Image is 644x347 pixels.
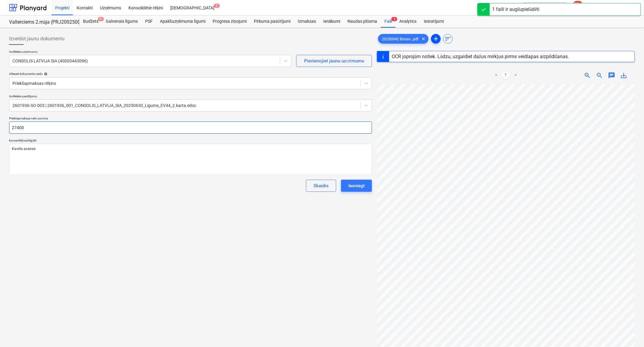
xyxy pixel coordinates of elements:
span: zoom_out [596,72,603,79]
div: 20250342 Bonav...pdf [378,34,429,44]
span: chat [608,72,616,79]
span: 20250342 Bonav...pdf [378,37,422,41]
a: Naudas plūsma [344,15,381,28]
span: add [432,35,440,42]
span: 2 [214,4,220,8]
a: Ienākumi [320,15,344,28]
textarea: Kavēts avanss [9,144,372,175]
div: OCR joprojām notiek. Lūdzu, uzgaidiet dažus mirkļus pirms veidlapas aizpildīšanas. [392,54,569,59]
p: Izvēlieties uzņēmumu [9,50,291,55]
p: Izvēlieties pasūtījumu [9,94,372,99]
a: Next page [512,72,519,79]
a: Izmaksas [294,15,320,28]
div: Pievienojiet jaunu uzņēmumu [304,57,364,65]
p: Priekšapmaksas neto summa [9,116,372,122]
button: Skaidrs [306,180,336,192]
button: Pievienojiet jaunu uzņēmumu [296,55,372,67]
div: Faili [381,15,396,28]
a: Previous page [493,72,500,79]
a: Faili5 [381,15,396,28]
a: Budžets9+ [79,15,102,28]
span: save_alt [620,72,628,79]
input: Priekšapmaksas neto summa [9,122,372,134]
a: Galvenais līgums [102,15,141,28]
span: zoom_in [584,72,591,79]
a: PSF [141,15,156,28]
span: help [43,72,48,76]
div: Valterciems 2.māja (PRJ2002500) - 2601936 [9,19,72,25]
a: Iestatījumi [420,15,447,28]
a: Pirkuma pasūtījumi [250,15,294,28]
div: komentēt (neobligāti) [9,138,372,142]
div: 1 faili ir augšupielādēti [492,6,539,13]
a: Progresa ziņojumi [209,15,250,28]
span: sort [444,35,452,42]
span: 9+ [98,17,104,21]
span: 5 [391,17,397,21]
a: Page 1 is your current page [502,72,510,79]
a: Apakšuzņēmuma līgumi [156,15,209,28]
iframe: Chat Widget [614,318,644,347]
div: Iesniegt [348,182,365,190]
span: clear [420,35,427,42]
a: Analytics [396,15,420,28]
div: Atlasiet dokumenta veidu [9,72,372,76]
div: Skaidrs [314,182,329,190]
button: Iesniegt [341,180,372,192]
div: Budžets [79,15,102,28]
span: Izveidot jaunu dokumentu [9,35,65,42]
